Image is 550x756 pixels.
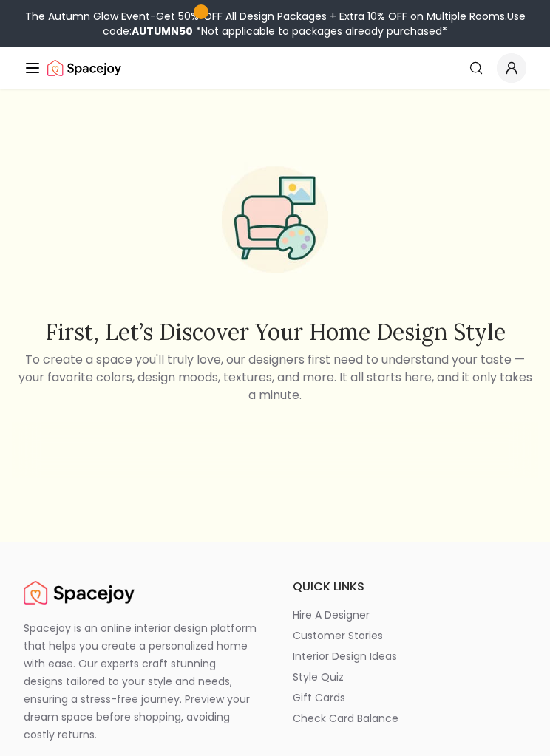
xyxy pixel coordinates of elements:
p: To create a space you'll truly love, our designers first need to understand your taste — your fav... [12,351,538,404]
a: Spacejoy [24,578,135,607]
a: hire a designer [293,607,526,622]
p: interior design ideas [293,649,397,664]
p: style quiz [293,670,344,684]
span: Use code: [103,9,526,38]
p: gift cards [293,690,345,705]
span: *Not applicable to packages already purchased* [193,24,447,38]
a: interior design ideas [293,649,526,664]
h2: First, let’s discover your home design style [12,319,538,345]
h6: quick links [293,578,526,596]
a: gift cards [293,690,526,705]
b: AUTUMN50 [132,24,193,38]
div: The Autumn Glow Event-Get 50% OFF All Design Packages + Extra 10% OFF on Multiple Rooms. [6,9,544,38]
img: Spacejoy Logo [47,53,121,83]
a: style quiz [293,670,526,684]
p: Spacejoy is an online interior design platform that helps you create a personalized home with eas... [24,619,257,743]
img: Start Style Quiz Illustration [204,149,346,290]
img: Spacejoy Logo [24,578,135,607]
p: customer stories [293,628,383,643]
nav: Global [24,47,526,89]
a: check card balance [293,711,526,726]
a: customer stories [293,628,526,643]
p: check card balance [293,711,398,726]
p: hire a designer [293,607,370,622]
a: Spacejoy [47,53,121,83]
